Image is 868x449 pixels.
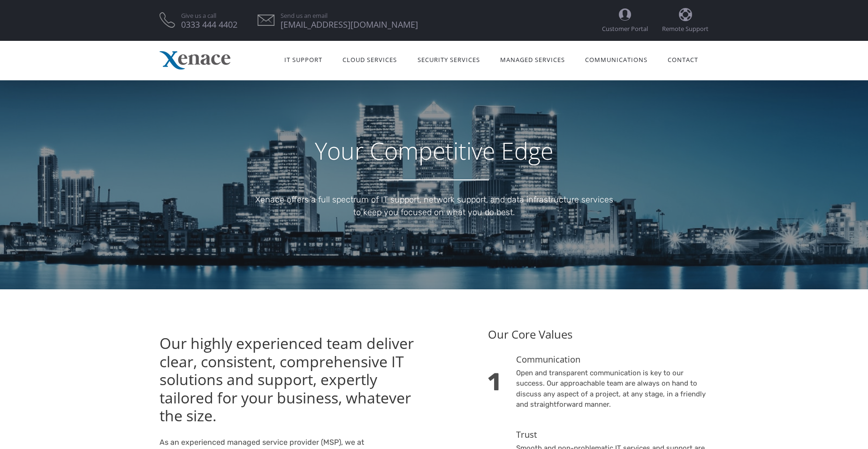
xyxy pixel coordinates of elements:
[488,327,708,342] h4: Our Core Values
[490,44,575,74] a: Managed Services
[181,13,237,28] a: Give us a call 0333 444 4402
[160,334,427,425] h3: Our highly experienced team deliver clear, consistent, comprehensive IT solutions and support, ex...
[658,44,708,74] a: Contact
[516,368,708,410] p: Open and transparent communication is key to our success. Our approachable team are always on han...
[160,194,708,219] div: Xenace offers a full spectrum of IT support, network support, and data infrastructure services to...
[281,22,418,28] span: [EMAIL_ADDRESS][DOMAIN_NAME]
[181,13,237,19] span: Give us a call
[333,44,407,74] a: Cloud Services
[160,137,708,165] h3: Your Competitive Edge
[516,429,708,441] h5: Trust
[181,22,237,28] span: 0333 444 4402
[575,44,658,74] a: Communications
[407,44,490,74] a: Security Services
[274,44,333,74] a: IT Support
[281,13,418,28] a: Send us an email [EMAIL_ADDRESS][DOMAIN_NAME]
[281,13,418,19] span: Send us an email
[516,354,708,365] h5: Communication
[160,51,230,70] img: Xenace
